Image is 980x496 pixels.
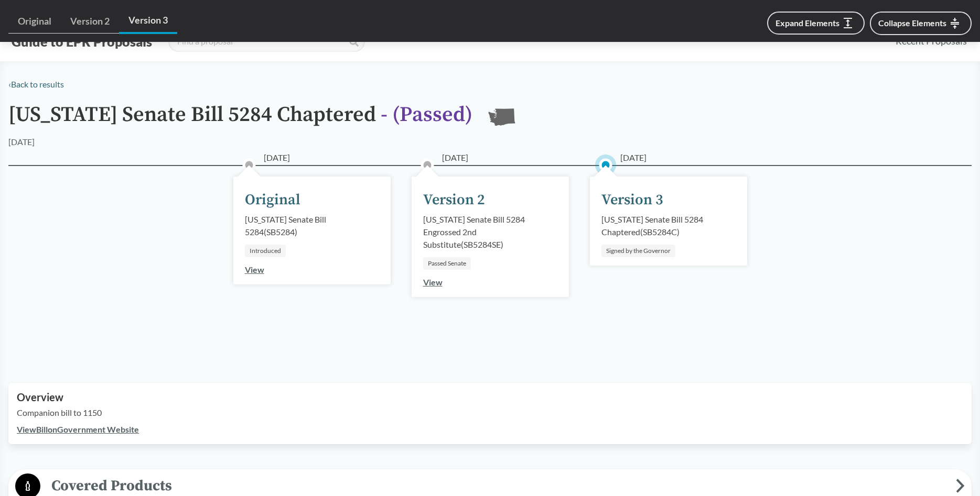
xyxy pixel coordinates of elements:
[423,257,471,270] div: Passed Senate
[17,406,963,419] p: Companion bill to 1150
[245,264,264,274] a: View
[620,151,647,164] span: [DATE]
[245,189,300,211] div: Original
[870,12,972,35] button: Collapse Elements
[423,277,443,287] a: View
[8,79,64,89] a: ‹Back to results
[601,189,663,211] div: Version 3
[17,424,139,434] a: ViewBillonGovernment Website
[8,136,35,148] div: [DATE]
[245,213,379,238] div: [US_STATE] Senate Bill 5284 ( SB5284 )
[61,9,119,34] a: Version 2
[442,151,468,164] span: [DATE]
[119,8,177,34] a: Version 3
[264,151,290,164] span: [DATE]
[8,9,61,34] a: Original
[245,245,286,257] div: Introduced
[17,391,963,403] h2: Overview
[381,102,472,128] span: - ( Passed )
[423,213,557,251] div: [US_STATE] Senate Bill 5284 Engrossed 2nd Substitute ( SB5284SE )
[423,189,485,211] div: Version 2
[601,245,675,257] div: Signed by the Governor
[8,103,472,136] h1: [US_STATE] Senate Bill 5284 Chaptered
[767,12,865,35] button: Expand Elements
[601,213,736,238] div: [US_STATE] Senate Bill 5284 Chaptered ( SB5284C )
